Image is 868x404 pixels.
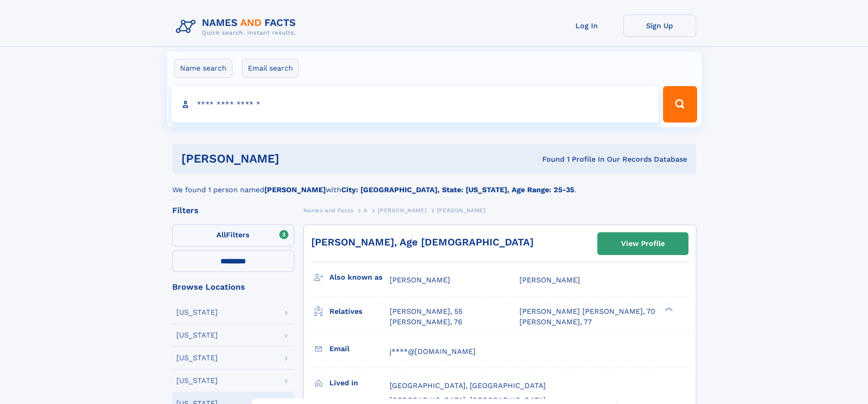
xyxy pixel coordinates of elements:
span: [PERSON_NAME] [437,207,486,214]
a: [PERSON_NAME] [PERSON_NAME], 70 [519,307,655,317]
label: Email search [242,59,299,78]
span: [PERSON_NAME] [519,276,580,284]
a: [PERSON_NAME], Age [DEMOGRAPHIC_DATA] [311,236,534,248]
span: [PERSON_NAME] [390,276,450,284]
a: Log In [550,15,623,37]
div: ❯ [663,307,673,312]
a: [PERSON_NAME] [378,205,426,216]
a: [PERSON_NAME], 55 [390,307,462,317]
div: Found 1 Profile In Our Records Database [411,154,687,164]
h3: Lived in [329,375,390,391]
h1: [PERSON_NAME] [181,153,411,164]
a: Names and Facts [303,205,354,216]
span: All [216,230,226,239]
div: Browse Locations [172,283,294,291]
button: Search Button [663,86,697,123]
span: [PERSON_NAME] [378,207,426,214]
input: search input [171,86,659,123]
a: View Profile [598,233,688,255]
h3: Also known as [329,270,390,285]
label: Filters [172,225,294,246]
img: Logo Names and Facts [172,15,303,39]
div: View Profile [621,233,665,254]
div: [US_STATE] [176,377,218,384]
a: [PERSON_NAME], 77 [519,317,592,327]
b: City: [GEOGRAPHIC_DATA], State: [US_STATE], Age Range: 25-35 [341,185,574,194]
a: [PERSON_NAME], 76 [390,317,462,327]
a: A [364,205,368,216]
div: We found 1 person named with . [172,174,696,195]
b: [PERSON_NAME] [264,185,326,194]
h3: Relatives [329,304,390,319]
a: Sign Up [623,15,696,37]
span: A [364,207,368,214]
h3: Email [329,341,390,357]
div: [US_STATE] [176,332,218,339]
div: Filters [172,206,294,215]
label: Name search [174,59,232,78]
div: [US_STATE] [176,309,218,316]
span: [GEOGRAPHIC_DATA], [GEOGRAPHIC_DATA] [390,381,546,390]
div: [US_STATE] [176,354,218,362]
